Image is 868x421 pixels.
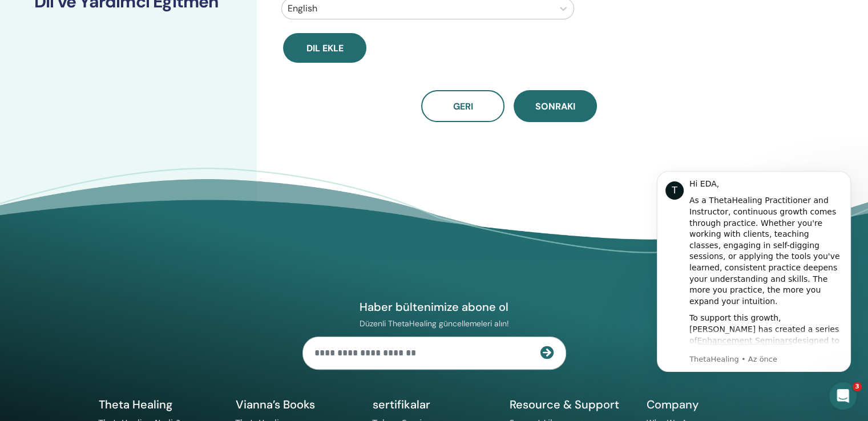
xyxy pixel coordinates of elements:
h5: Vianna’s Books [236,397,359,412]
span: 3 [853,382,862,391]
span: Geri [453,100,473,112]
h4: Haber bültenimize abone ol [302,299,566,314]
p: Message from ThetaHealing, sent Az önce [50,200,203,211]
span: Sonraki [535,100,575,112]
iframe: Intercom notifications mesaj [640,154,868,390]
a: Enhancement Seminars [58,182,153,191]
button: Geri [421,90,504,122]
button: Dil ekle [283,33,366,63]
span: Dil ekle [306,42,344,54]
h5: Resource & Support [510,397,633,412]
button: Sonraki [514,90,597,122]
h5: Theta Healing [99,397,222,412]
p: Düzenli ThetaHealing güncellemeleri alın! [302,318,566,329]
div: To support this growth, [PERSON_NAME] has created a series of designed to help you refine your kn... [50,159,203,282]
iframe: Intercom live chat [829,382,857,410]
h5: sertifikalar [373,397,496,412]
h5: Company [647,397,770,412]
